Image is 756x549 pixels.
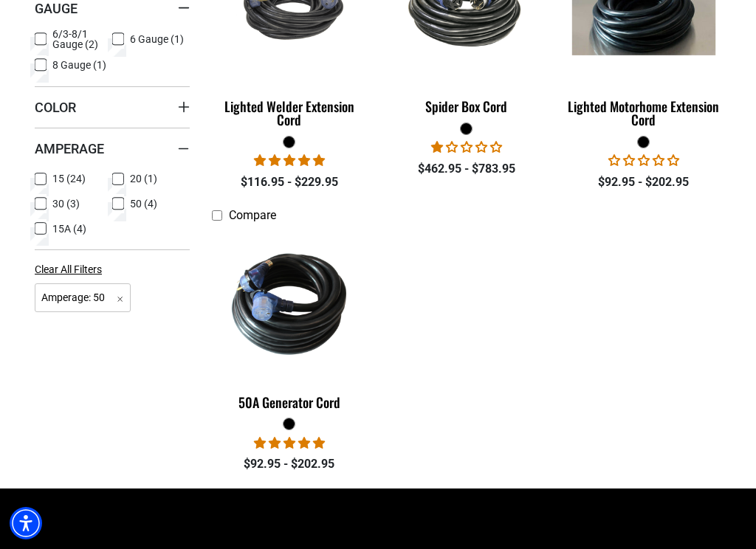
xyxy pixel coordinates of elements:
[35,99,76,116] span: Color
[210,232,369,375] img: 50A Generator Cord
[566,100,721,126] div: Lighted Motorhome Extension Cord
[212,455,367,473] div: $92.95 - $202.95
[52,173,86,184] span: 15 (24)
[52,60,106,70] span: 8 Gauge (1)
[35,86,190,128] summary: Color
[254,153,325,168] span: 5.00 stars
[212,173,367,191] div: $116.95 - $229.95
[52,198,80,209] span: 30 (3)
[52,224,86,234] span: 15A (4)
[35,140,104,157] span: Amperage
[389,160,544,178] div: $462.95 - $783.95
[10,507,42,539] div: Accessibility Menu
[389,100,544,113] div: Spider Box Cord
[35,283,131,312] span: Amperage: 50
[35,290,131,304] a: Amperage: 50
[212,230,367,418] a: 50A Generator Cord 50A Generator Cord
[608,153,679,168] span: 0.00 stars
[35,262,108,277] a: Clear All Filters
[431,140,502,154] span: 1.00 stars
[254,436,325,450] span: 5.00 stars
[130,173,157,184] span: 20 (1)
[35,263,102,275] span: Clear All Filters
[566,173,721,191] div: $92.95 - $202.95
[212,100,367,126] div: Lighted Welder Extension Cord
[130,34,184,44] span: 6 Gauge (1)
[130,198,157,209] span: 50 (4)
[52,29,106,49] span: 6/3-8/1 Gauge (2)
[212,396,367,409] div: 50A Generator Cord
[229,208,276,222] span: Compare
[35,128,190,169] summary: Amperage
